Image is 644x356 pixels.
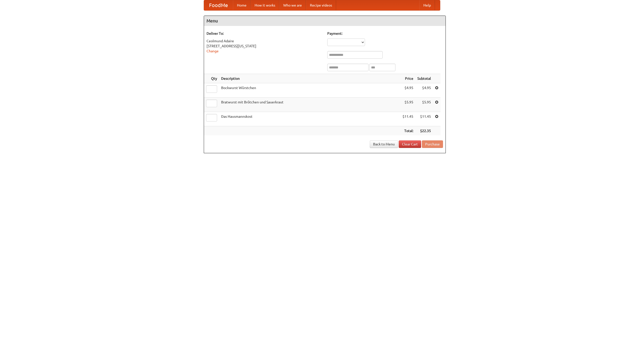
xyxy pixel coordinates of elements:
[251,0,279,10] a: How it works
[204,16,446,26] h4: Menu
[207,44,322,49] div: [STREET_ADDRESS][US_STATE]
[415,126,433,136] th: $22.35
[207,31,322,36] h5: Deliver To:
[219,98,400,112] td: Bratwurst mit Brötchen und Sauerkraut
[400,112,415,126] td: $11.45
[419,0,435,10] a: Help
[400,83,415,98] td: $4.95
[415,74,433,83] th: Subtotal
[219,83,400,98] td: Bockwurst Würstchen
[204,0,233,10] a: FoodMe
[219,112,400,126] td: Das Hausmannskost
[219,74,400,83] th: Description
[399,140,421,148] a: Clear Cart
[415,83,433,98] td: $4.95
[400,74,415,83] th: Price
[207,38,322,44] div: Ceolmund Adaire
[415,112,433,126] td: $11.45
[327,31,443,36] h5: Payment:
[400,98,415,112] td: $5.95
[370,140,398,148] a: Back to Menu
[400,126,415,136] th: Total:
[415,98,433,112] td: $5.95
[422,140,443,148] button: Purchase
[279,0,306,10] a: Who we are
[204,74,219,83] th: Qty
[207,49,219,53] a: Change
[306,0,336,10] a: Recipe videos
[233,0,251,10] a: Home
